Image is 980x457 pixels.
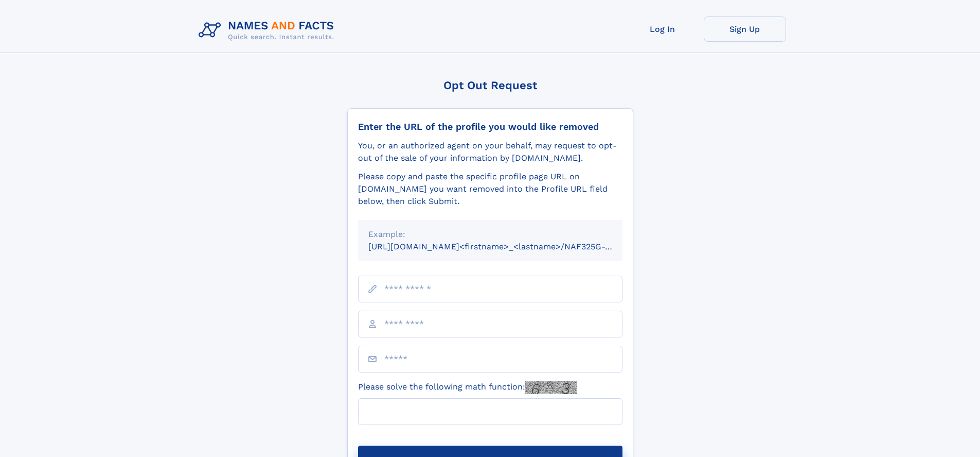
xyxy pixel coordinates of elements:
[347,79,633,92] div: Opt Out Request
[704,16,786,42] a: Sign Up
[621,16,704,42] a: Log In
[358,171,622,208] div: Please copy and paste the specific profile page URL on [DOMAIN_NAME] you want removed into the Pr...
[358,140,622,164] div: You, or an authorized agent on your behalf, may request to opt-out of the sale of your informatio...
[358,381,577,394] label: Please solve the following math function:
[368,242,642,251] small: [URL][DOMAIN_NAME]<firstname>_<lastname>/NAF325G-xxxxxxxx
[194,16,343,44] img: Logo Names and Facts
[358,121,622,132] div: Enter the URL of the profile you would like removed
[368,228,612,241] div: Example:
